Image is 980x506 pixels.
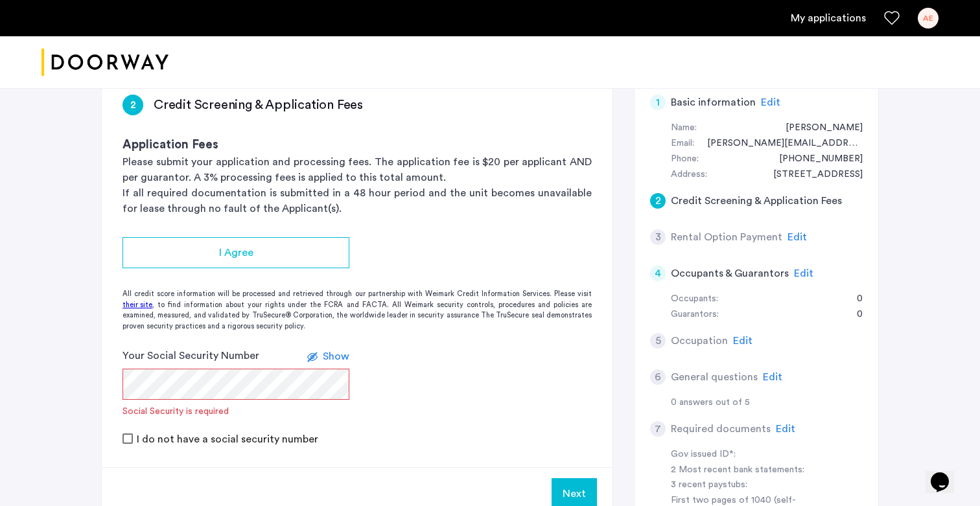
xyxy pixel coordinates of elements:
div: Name: [671,121,697,136]
div: Phone: [671,152,699,167]
p: Please submit your application and processing fees. The application fee is $20 per applicant AND ... [122,154,592,185]
div: 5 [650,333,666,349]
div: All credit score information will be processed and retrieved through our partnership with Weimark... [102,289,612,332]
h5: Occupants & Guarantors [671,266,789,281]
h5: Credit Screening & Application Fees [671,193,842,209]
div: Social Security is required [122,405,229,418]
h5: Required documents [671,421,771,437]
div: 3 recent paystubs: [671,477,834,493]
div: 2 [122,95,143,115]
div: +16462453098 [766,152,863,167]
div: 7 [650,421,666,437]
h5: Rental Option Payment [671,229,782,245]
div: 18 Stanhope St, #4H [760,167,863,183]
button: button [122,237,349,268]
div: 0 [844,292,863,307]
label: I do not have a social security number [134,434,318,444]
div: 0 answers out of 5 [671,395,863,411]
div: Arthur Evanson [773,121,863,136]
span: Edit [763,372,782,382]
div: Email: [671,136,694,152]
span: Edit [776,424,795,434]
a: their site [122,300,152,311]
span: Edit [761,97,780,108]
span: Show [323,351,349,362]
div: 3 [650,229,666,245]
div: 2 Most recent bank statements: [671,463,834,478]
p: If all required documentation is submitted in a 48 hour period and the unit becomes unavailable f... [122,185,592,216]
span: I Agree [219,245,253,260]
div: AE [918,8,939,29]
div: 1 [650,95,666,110]
iframe: chat widget [926,454,967,493]
h5: General questions [671,369,758,385]
div: 2 [650,193,666,209]
div: 6 [650,369,666,385]
a: Cazamio logo [41,38,169,87]
span: Edit [733,336,752,346]
span: Edit [787,232,807,242]
label: Your Social Security Number [122,348,259,363]
a: My application [791,10,866,26]
h5: Basic information [671,95,756,110]
span: Edit [794,268,813,279]
div: Occupants: [671,292,718,307]
div: 0 [844,307,863,323]
div: Gov issued ID*: [671,447,834,463]
div: arthur.evanson12345@gmail.com [694,136,863,152]
div: Guarantors: [671,307,719,323]
div: 4 [650,266,666,281]
h5: Occupation [671,333,728,349]
img: logo [41,38,169,87]
h3: Credit Screening & Application Fees [154,96,363,114]
h3: Application Fees [122,136,592,154]
div: Address: [671,167,707,183]
a: Favorites [884,10,900,26]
